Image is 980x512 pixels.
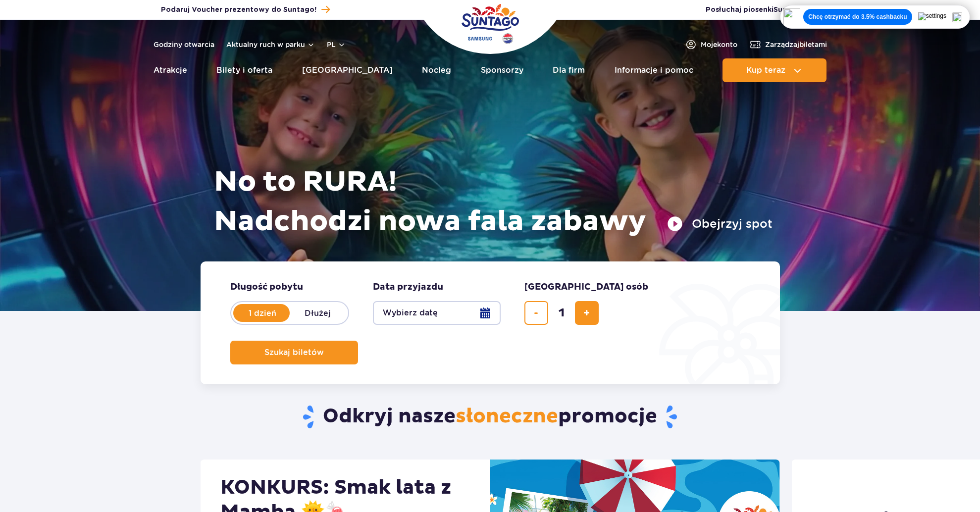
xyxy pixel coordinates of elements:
span: słoneczne [456,404,558,429]
a: Nocleg [422,58,451,82]
h1: No to RURA! Nadchodzi nowa fala zabawy [214,162,773,242]
button: dodaj bilet [575,301,599,325]
span: Data przyjazdu [373,281,443,293]
button: usuń bilet [524,301,548,325]
a: Podaruj Voucher prezentowy do Suntago! [161,3,330,16]
label: Dłużej [290,303,346,323]
a: [GEOGRAPHIC_DATA] [302,58,393,82]
span: Kup teraz [746,66,785,75]
button: Obejrzyj spot [667,216,773,232]
a: Bilety i oferta [216,58,272,82]
input: liczba biletów [550,301,573,325]
a: Mojekonto [685,39,737,51]
span: Posłuchaj piosenki [706,5,805,15]
span: Podaruj Voucher prezentowy do Suntago! [161,5,316,15]
span: Moje konto [701,40,737,50]
a: Godziny otwarcia [154,40,214,50]
span: Długość pobytu [230,281,303,293]
label: 1 dzień [234,303,291,323]
button: pl [327,40,346,50]
h2: Odkryj nasze promocje [200,404,780,430]
button: Aktualny ruch w parku [226,41,315,49]
button: Wybierz datę [373,301,501,325]
button: Kup teraz [722,58,826,82]
a: Zarządzajbiletami [749,39,827,51]
button: Posłuchaj piosenkiSuntago [706,5,820,15]
a: Sponsorzy [481,58,523,82]
form: Planowanie wizyty w Park of Poland [201,261,780,384]
span: Zarządzaj biletami [765,40,827,50]
a: Dla firm [553,58,585,82]
a: Informacje i pomoc [615,58,693,82]
a: Atrakcje [154,58,187,82]
span: Suntago [774,6,805,13]
span: [GEOGRAPHIC_DATA] osób [524,281,648,293]
button: Szukaj biletów [230,341,358,364]
span: Szukaj biletów [264,348,324,357]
